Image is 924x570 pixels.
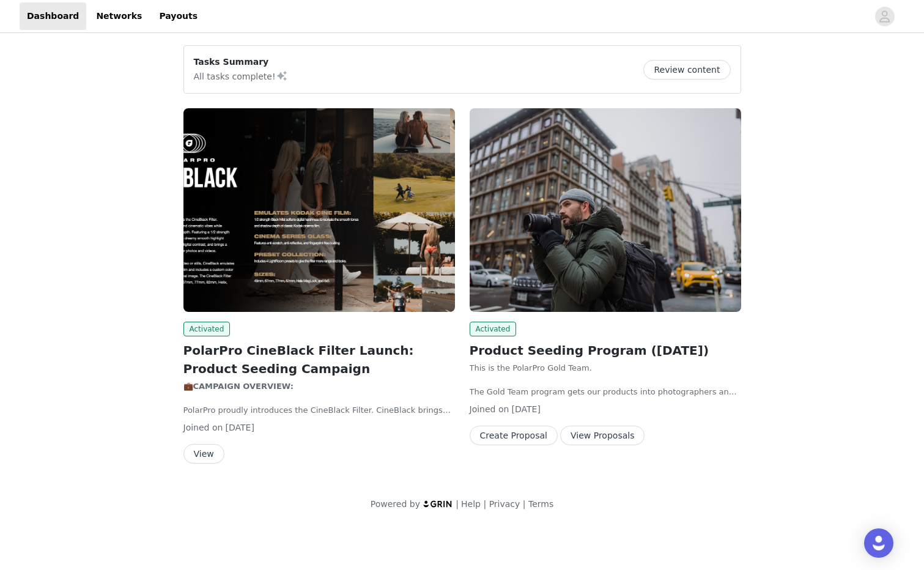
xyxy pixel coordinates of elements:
a: View Proposals [560,431,645,440]
h2: Product Seeding Program ([DATE]) [470,341,741,360]
div: Open Intercom Messenger [864,528,893,558]
img: PolarPro [470,108,741,312]
a: Privacy [489,499,520,509]
div: avatar [879,7,890,26]
a: Terms [528,499,553,509]
a: View [183,450,224,459]
span: Joined on [183,423,223,432]
span: | [523,499,526,509]
p: 💼 [183,380,455,393]
button: Review content [643,60,730,80]
span: Activated [470,322,517,336]
span: Powered by [371,499,420,509]
p: All tasks complete! [194,68,288,83]
p: Tasks Summary [194,56,288,68]
span: Joined on [470,404,509,414]
a: Payouts [152,2,205,30]
p: PolarPro proudly introduces the CineBlack Filter. CineBlack brings smooth and cinematic vibes whi... [183,404,455,416]
a: Dashboard [20,2,86,30]
span: | [483,499,486,509]
button: View [183,444,224,464]
a: Networks [89,2,149,30]
img: PolarPro [183,108,455,312]
h2: PolarPro CineBlack Filter Launch: Product Seeding Campaign [183,341,455,378]
span: Activated [183,322,231,336]
span: This is the PolarPro Gold Team. The Gold Team program gets our products into photographers and vi... [470,363,737,504]
img: logo [423,500,453,508]
a: Help [461,499,481,509]
span: | [456,499,459,509]
button: Create Proposal [470,426,558,445]
span: [DATE] [226,423,254,432]
strong: CAMPAIGN OVERVIEW: [193,382,297,391]
span: [DATE] [512,404,541,414]
button: View Proposals [560,426,645,445]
